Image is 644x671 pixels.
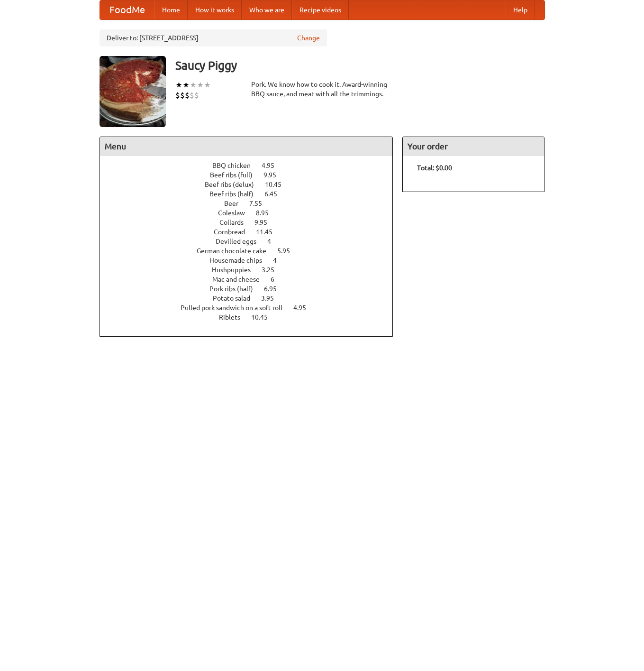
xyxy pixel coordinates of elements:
[293,304,316,312] span: 4.95
[219,313,250,321] span: Riblets
[209,257,294,264] a: Housemade chips 4
[212,276,269,283] span: Mac and cheese
[224,200,248,207] span: Beer
[262,266,284,274] span: 3.25
[219,219,285,226] a: Collards 9.95
[175,56,545,75] h3: Saucy Piggy
[214,228,290,236] a: Cornbread 11.45
[100,137,393,156] h4: Menu
[262,162,284,169] span: 4.95
[188,0,242,19] a: How it works
[261,294,283,302] span: 3.95
[212,266,292,274] a: Hushpuppies 3.25
[218,209,286,217] a: Coleslaw 8.95
[219,313,285,321] a: Riblets 10.45
[212,162,260,169] span: BBQ chicken
[212,276,292,283] a: Mac and cheese 6
[209,285,263,293] span: Pork ribs (half)
[210,171,262,179] span: Beef ribs (full)
[216,238,266,245] span: Devilled eggs
[212,266,260,274] span: Hushpuppies
[216,238,289,245] a: Devilled eggs 4
[273,257,286,264] span: 4
[403,137,544,156] h4: Your order
[197,80,204,90] li: ★
[204,80,211,90] li: ★
[219,219,253,226] span: Collards
[267,238,281,245] span: 4
[264,285,286,293] span: 6.95
[181,304,324,312] a: Pulled pork sandwich on a soft roll 4.95
[256,228,282,236] span: 11.45
[265,181,291,188] span: 10.45
[213,294,260,302] span: Potato salad
[194,90,199,101] li: $
[297,33,320,43] a: Change
[251,80,393,99] div: Pork. We know how to cook it. Award-winning BBQ sauce, and meat with all the trimmings.
[214,228,254,236] span: Cornbread
[209,190,263,198] span: Beef ribs (half)
[254,219,277,226] span: 9.95
[417,164,452,172] b: Total: $0.00
[100,56,166,127] img: angular.jpg
[180,90,185,101] li: $
[224,200,280,207] a: Beer 7.55
[100,0,154,19] a: FoodMe
[182,80,190,90] li: ★
[212,162,292,169] a: BBQ chicken 4.95
[209,285,294,293] a: Pork ribs (half) 6.95
[251,313,277,321] span: 10.45
[271,276,284,283] span: 6
[190,80,197,90] li: ★
[185,90,190,101] li: $
[213,294,291,302] a: Potato salad 3.95
[197,247,308,255] a: German chocolate cake 5.95
[181,304,292,312] span: Pulled pork sandwich on a soft roll
[242,0,292,19] a: Who we are
[190,90,194,101] li: $
[100,29,327,46] div: Deliver to: [STREET_ADDRESS]
[277,247,299,255] span: 5.95
[175,90,180,101] li: $
[249,200,272,207] span: 7.55
[506,0,535,19] a: Help
[205,181,263,188] span: Beef ribs (delux)
[218,209,254,217] span: Coleslaw
[154,0,188,19] a: Home
[210,171,294,179] a: Beef ribs (full) 9.95
[197,247,276,255] span: German chocolate cake
[209,257,272,264] span: Housemade chips
[292,0,349,19] a: Recipe videos
[175,80,182,90] li: ★
[205,181,299,188] a: Beef ribs (delux) 10.45
[263,171,286,179] span: 9.95
[264,190,287,198] span: 6.45
[209,190,295,198] a: Beef ribs (half) 6.45
[256,209,278,217] span: 8.95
